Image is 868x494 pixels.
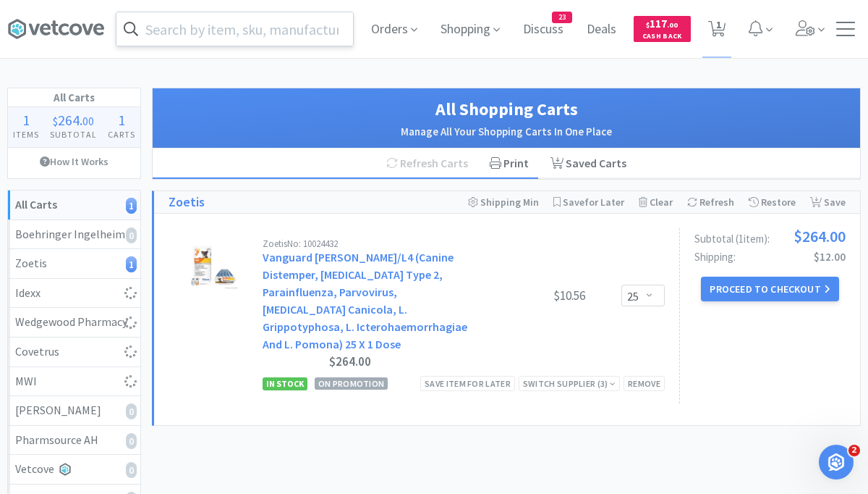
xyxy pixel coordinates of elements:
[8,338,140,367] a: Covetrus
[15,401,133,420] div: [PERSON_NAME]
[8,148,140,175] a: How It Works
[116,12,353,46] input: Search by item, sku, manufacturer, ingredient, size...
[8,308,140,338] a: Wedgewood Pharmacy
[8,367,140,397] a: MWI
[814,250,846,264] span: $12.00
[15,343,133,361] div: Covetrus
[702,25,732,38] a: 1
[553,12,571,22] span: 23
[167,96,846,123] h1: All Shopping Carts
[848,445,860,456] span: 2
[581,23,622,36] a: Deals
[563,196,624,209] span: Save for Later
[639,191,673,213] div: Clear
[15,372,133,391] div: MWI
[523,377,616,390] div: Switch Supplier ( 3 )
[53,114,58,128] span: $
[517,23,569,36] a: Discuss23
[694,251,846,262] div: Shipping:
[479,148,540,179] div: Print
[45,113,103,127] div: .
[642,33,682,42] span: Cash Back
[8,426,140,456] a: Pharmsource AH0
[477,287,585,304] div: $10.56
[646,17,678,30] span: 117
[15,254,133,273] div: Zoetis
[624,376,665,391] div: Remove
[329,353,371,369] span: $264.00
[694,228,846,244] div: Subtotal ( 1 item ):
[8,249,140,279] a: Zoetis1
[263,377,307,390] span: In Stock
[420,376,515,391] div: Save item for later
[118,111,125,129] span: 1
[58,111,80,129] span: 264
[15,225,133,244] div: Boehringer Ingelheim
[8,88,140,107] h1: All Carts
[810,191,846,213] div: Save
[22,111,30,129] span: 1
[126,198,137,214] i: 1
[15,284,133,303] div: Idexx
[263,239,477,248] div: Zoetis No: 10024432
[167,123,846,141] h2: Manage All Your Shopping Carts In One Place
[468,191,539,213] div: Shipping Min
[8,455,140,485] a: Vetcove0
[126,403,137,419] i: 0
[126,462,137,478] i: 0
[793,228,846,244] span: $264.00
[749,191,796,213] div: Restore
[82,114,94,128] span: 00
[634,9,691,49] a: $117.00Cash Back
[45,127,103,141] h4: Subtotal
[315,377,388,390] span: On Promotion
[8,220,140,250] a: Boehringer Ingelheim0
[15,460,133,479] div: Vetcove
[8,279,140,309] a: Idexx
[375,148,479,179] div: Refresh Carts
[15,313,133,332] div: Wedgewood Pharmacy
[15,197,57,212] strong: All Carts
[540,148,637,179] a: Saved Carts
[102,127,140,141] h4: Carts
[667,20,678,30] span: . 00
[189,239,239,290] img: 242976692c4341f6aedac764817cc72f_454595.png
[8,127,45,141] h4: Items
[15,431,133,450] div: Pharmsource AH
[263,250,467,351] a: Vanguard [PERSON_NAME]/L4 (Canine Distemper, [MEDICAL_DATA] Type 2, Parainfluenza, Parvovirus, [M...
[126,433,137,449] i: 0
[687,191,734,213] div: Refresh
[8,191,140,220] a: All Carts1
[701,277,838,301] button: Proceed to Checkout
[8,396,140,426] a: [PERSON_NAME]0
[126,256,137,272] i: 1
[646,20,650,30] span: $
[169,192,205,213] a: Zoetis
[126,227,137,243] i: 0
[819,445,854,480] iframe: Intercom live chat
